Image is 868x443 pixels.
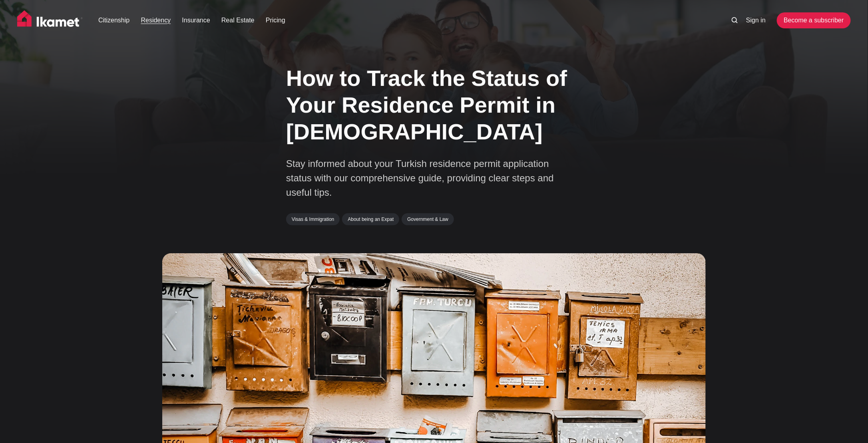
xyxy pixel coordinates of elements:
[98,16,129,25] a: Citizenship
[746,16,766,25] a: Sign in
[182,16,210,25] a: Insurance
[286,157,566,200] p: Stay informed about your Turkish residence permit application status with our comprehensive guide...
[141,16,171,25] a: Residency
[286,213,340,225] a: Visas & Immigration
[777,12,850,28] a: Become a subscriber
[342,213,399,225] a: About being an Expat
[402,213,454,225] a: Government & Law
[17,10,83,30] img: Ikamet home
[286,65,582,145] h1: How to Track the Status of Your Residence Permit in [DEMOGRAPHIC_DATA]
[221,16,255,25] a: Real Estate
[266,16,285,25] a: Pricing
